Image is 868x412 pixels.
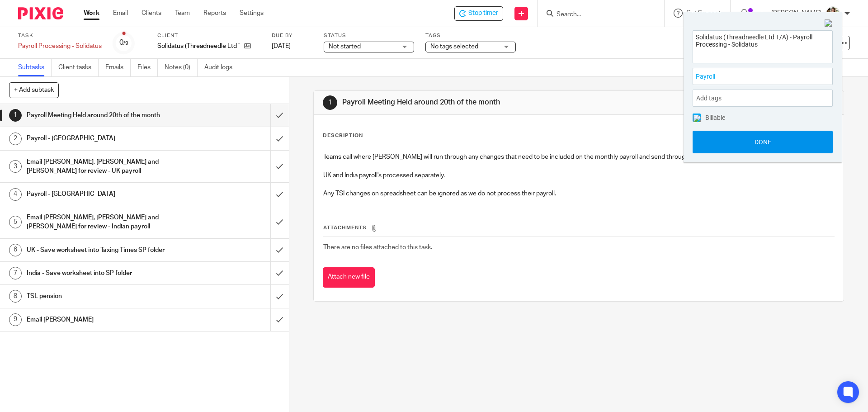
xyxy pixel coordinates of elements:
img: Helen%20Campbell.jpeg [826,6,840,21]
div: 2 [9,133,22,145]
div: Payroll Processing - Solidatus [18,42,102,51]
img: checked.png [693,115,701,122]
button: Attach new file [323,267,375,288]
span: [DATE] [272,43,291,49]
label: Tags [425,32,516,39]
span: Not started [329,43,361,50]
span: Payroll [696,72,810,81]
div: 1 [9,109,22,122]
img: Pixie [18,7,63,19]
h1: Email [PERSON_NAME], [PERSON_NAME] and [PERSON_NAME] for review - Indian payroll [27,211,183,234]
h1: TSL pension [27,289,183,303]
p: [PERSON_NAME] [771,9,821,18]
a: Files [137,59,158,76]
div: Solidatus (Threadneedle Ltd T/A) - Payroll Processing - Solidatus [454,6,503,21]
input: Search [556,11,637,19]
p: Description [323,132,363,139]
div: 0 [119,38,128,48]
h1: Payroll - [GEOGRAPHIC_DATA] [27,187,183,201]
span: Stop timer [468,9,498,18]
a: Reports [203,9,226,18]
button: Done [693,131,833,153]
label: Status [324,32,414,39]
div: 8 [9,290,22,303]
a: Client tasks [58,59,99,76]
span: Billable [705,114,725,121]
span: No tags selected [430,43,478,50]
p: Teams call where [PERSON_NAME] will run through any changes that need to be included on the month... [323,152,834,161]
span: Add tags [696,91,726,105]
button: + Add subtask [9,82,59,98]
div: 1 [323,95,337,110]
a: Settings [240,9,264,18]
h1: Payroll Meeting Held around 20th of the month [27,109,183,122]
a: Email [113,9,128,18]
label: Client [157,32,260,39]
h1: Email [PERSON_NAME], [PERSON_NAME] and [PERSON_NAME] for review - UK payroll [27,155,183,178]
span: Attachments [323,225,367,230]
span: There are no files attached to this task. [323,244,432,251]
h1: UK - Save worksheet into Taxing Times SP folder [27,243,183,257]
h1: Payroll - [GEOGRAPHIC_DATA] [27,132,183,145]
img: Close [825,19,833,28]
span: Get Support [686,10,721,16]
small: /9 [123,41,128,46]
h1: India - Save worksheet into SP folder [27,266,183,280]
a: Emails [105,59,131,76]
div: 4 [9,188,22,201]
label: Task [18,32,102,39]
h1: Email [PERSON_NAME] [27,313,183,327]
div: 9 [9,313,22,326]
div: 7 [9,267,22,279]
a: Audit logs [204,59,239,76]
p: Solidatus (Threadneedle Ltd T/A) [157,42,240,51]
a: Notes (0) [165,59,198,76]
div: 6 [9,244,22,256]
a: Clients [142,9,161,18]
a: Team [175,9,190,18]
p: UK and India payroll's processed separately. [323,171,834,180]
textarea: Solidatus (Threadneedle Ltd T/A) - Payroll Processing - Solidatus [693,31,832,60]
label: Due by [272,32,312,39]
h1: Payroll Meeting Held around 20th of the month [342,98,598,107]
div: 3 [9,160,22,173]
p: Any TSI changes on spreadsheet can be ignored as we do not process their payroll. [323,189,834,198]
div: 5 [9,216,22,228]
a: Work [84,9,99,18]
a: Subtasks [18,59,52,76]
